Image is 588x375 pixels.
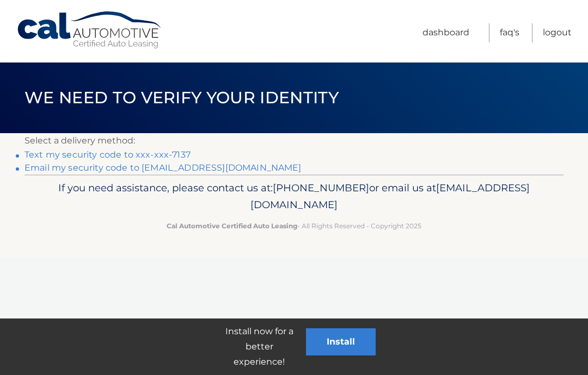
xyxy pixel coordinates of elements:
[500,23,519,42] a: FAQ's
[24,87,339,108] span: We need to verify your identity
[273,182,369,194] span: [PHONE_NUMBER]
[24,133,563,148] p: Select a delivery method:
[41,220,547,232] p: - All Rights Reserved - Copyright 2025
[212,324,306,370] p: Install now for a better experience!
[306,328,376,355] button: Install
[24,149,191,160] a: Text my security code to xxx-xxx-7137
[24,162,302,173] a: Email my security code to [EMAIL_ADDRESS][DOMAIN_NAME]
[16,11,163,49] a: Cal Automotive
[41,179,547,214] p: If you need assistance, please contact us at: or email us at
[422,23,469,42] a: Dashboard
[167,222,297,230] strong: Cal Automotive Certified Auto Leasing
[543,23,572,42] a: Logout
